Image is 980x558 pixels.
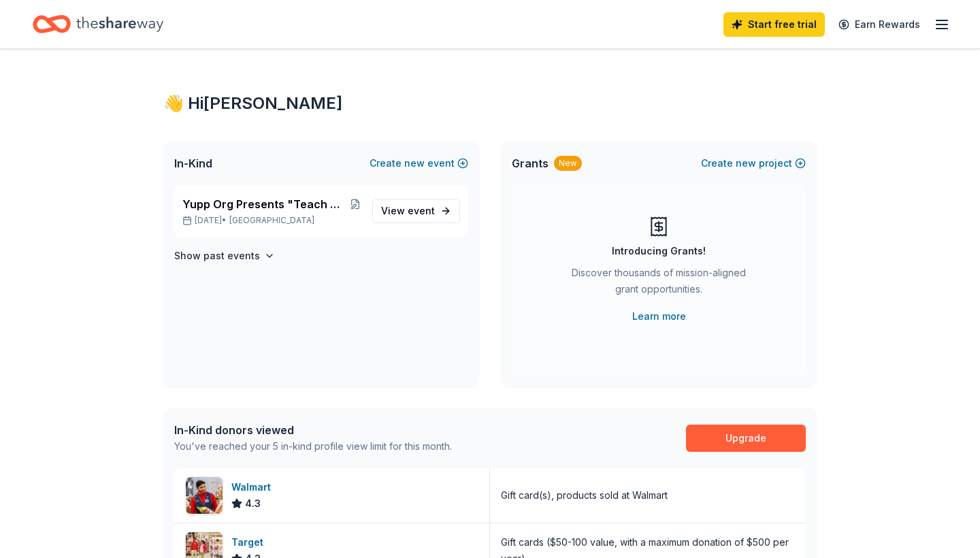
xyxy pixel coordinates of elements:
div: Introducing Grants! [612,243,706,259]
a: View event [372,199,460,223]
span: event [408,205,435,216]
a: Earn Rewards [830,12,928,37]
a: Home [33,8,163,40]
a: Upgrade [686,425,806,452]
div: Gift card(s), products sold at Walmart [501,487,668,504]
a: Start free trial [723,12,825,37]
span: new [404,155,425,171]
div: 👋 Hi [PERSON_NAME] [163,93,817,114]
a: Learn more [632,308,686,325]
div: Walmart [231,479,276,495]
button: Show past events [174,248,275,264]
button: Createnewevent [370,155,468,171]
div: In-Kind donors viewed [174,422,452,438]
div: Target [231,534,269,551]
div: New [554,156,582,171]
span: Yupp Org Presents "Teach Me How To Play And Pray Conference" [182,196,348,212]
p: [DATE] • [182,215,361,226]
div: You've reached your 5 in-kind profile view limit for this month. [174,438,452,455]
span: [GEOGRAPHIC_DATA] [229,215,314,226]
span: 4.3 [245,495,261,512]
span: new [736,155,756,171]
div: Discover thousands of mission-aligned grant opportunities. [566,265,751,303]
img: Image for Walmart [186,477,223,514]
button: Createnewproject [701,155,806,171]
span: In-Kind [174,155,212,171]
span: Grants [512,155,549,171]
span: View [381,203,435,219]
h4: Show past events [174,248,260,264]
